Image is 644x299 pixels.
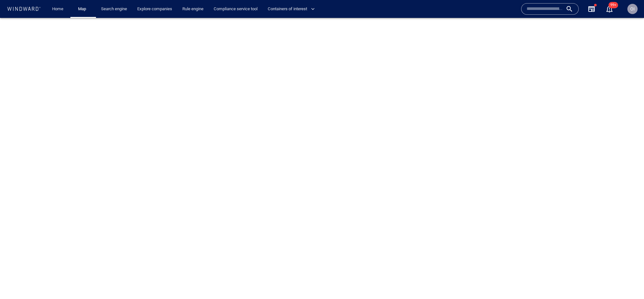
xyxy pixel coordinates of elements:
[99,4,130,15] a: Search engine
[606,5,613,13] button: 99+
[604,4,615,14] a: 99+
[211,4,260,15] a: Compliance service tool
[608,2,618,8] span: 99+
[50,4,66,15] a: Home
[606,5,613,13] div: Notification center
[180,4,206,15] a: Rule engine
[76,4,91,15] a: Map
[626,3,639,15] button: OI
[265,4,320,15] button: Containers of interest
[73,4,93,15] button: Map
[630,6,635,12] span: OI
[268,5,315,13] span: Containers of interest
[617,270,639,294] iframe: Chat
[135,4,175,15] a: Explore companies
[47,4,68,15] button: Home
